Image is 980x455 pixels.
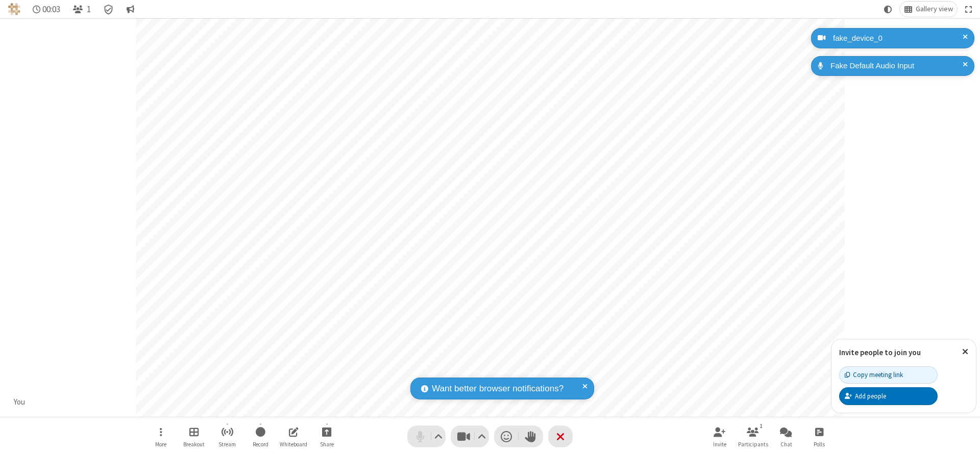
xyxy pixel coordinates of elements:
span: Share [320,441,334,447]
button: Raise hand [519,425,543,447]
span: Stream [218,441,236,447]
button: Copy meeting link [839,366,938,384]
span: Record [253,441,268,447]
span: Polls [814,441,825,447]
button: Send a reaction [494,425,519,447]
button: Invite participants (Alt+I) [704,422,735,451]
span: Gallery view [916,5,953,13]
button: Open menu [145,422,176,451]
label: Invite people to join you [839,347,921,357]
button: Open poll [804,422,835,451]
div: Fake Default Audio Input [827,60,967,72]
span: Want better browser notifications? [432,382,563,395]
button: Open chat [771,422,801,451]
button: Start recording [245,422,276,451]
button: Using system theme [880,2,896,17]
button: Open participant list [68,2,95,17]
button: Change layout [900,2,957,17]
span: Whiteboard [280,441,307,447]
span: Chat [780,441,792,447]
button: End or leave meeting [548,425,573,447]
button: Manage Breakout Rooms [179,422,209,451]
div: 1 [757,421,766,431]
img: QA Selenium DO NOT DELETE OR CHANGE [8,3,20,15]
button: Open shared whiteboard [278,422,309,451]
div: You [10,396,29,408]
span: Breakout [183,441,205,447]
button: Fullscreen [961,2,976,17]
button: Video setting [475,425,489,447]
button: Mute (Alt+A) [407,425,446,447]
button: Start streaming [212,422,242,451]
div: fake_device_0 [829,33,967,44]
button: Audio settings [432,425,446,447]
span: 00:03 [42,5,60,14]
div: Meeting details Encryption enabled [99,2,118,17]
div: Copy meeting link [845,370,903,380]
button: Conversation [122,2,138,17]
span: Invite [713,441,726,447]
button: Close popover [954,339,976,364]
span: 1 [87,5,91,14]
button: Add people [839,387,938,405]
span: Participants [738,441,768,447]
span: More [155,441,166,447]
button: Stop video (Alt+V) [451,425,489,447]
div: Timer [29,2,65,17]
button: Open participant list [738,422,768,451]
button: Start sharing [311,422,342,451]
